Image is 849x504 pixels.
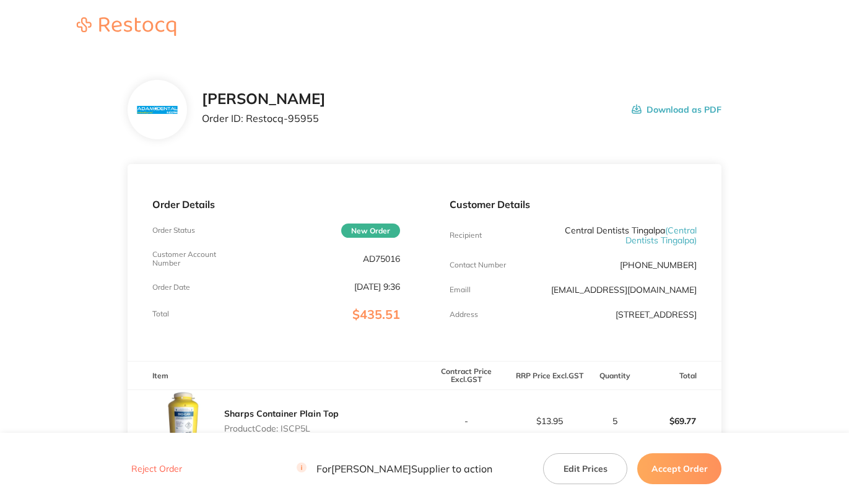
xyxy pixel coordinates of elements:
[638,361,721,390] th: Total
[637,453,721,484] button: Accept Order
[354,282,400,292] p: [DATE] 9:36
[352,306,400,322] span: $435.51
[297,463,492,474] p: For [PERSON_NAME] Supplier to action
[450,199,697,210] p: Customer Details
[128,463,186,474] button: Reject Order
[128,361,425,390] th: Item
[363,254,400,264] p: AD75016
[152,199,400,210] p: Order Details
[450,285,471,294] p: Emaill
[625,225,697,246] span: ( Central Dentists Tingalpa )
[616,310,697,319] p: [STREET_ADDRESS]
[543,453,627,484] button: Edit Prices
[591,416,638,426] p: 5
[639,406,721,436] p: $69.77
[532,225,697,245] p: Central Dentists Tingalpa
[152,310,169,318] p: Total
[152,390,214,452] img: N2wwMmE2aA
[64,17,188,38] a: Restocq logo
[508,361,591,390] th: RRP Price Excl. GST
[551,284,697,295] a: [EMAIL_ADDRESS][DOMAIN_NAME]
[591,361,638,390] th: Quantity
[152,283,190,292] p: Order Date
[64,17,188,36] img: Restocq logo
[202,113,326,124] p: Order ID: Restocq- 95955
[202,90,326,108] h2: [PERSON_NAME]
[632,90,721,129] button: Download as PDF
[425,361,508,390] th: Contract Price Excl. GST
[152,226,195,235] p: Order Status
[425,416,507,426] p: -
[450,310,478,319] p: Address
[137,106,177,114] img: N3hiYW42Mg
[152,250,235,267] p: Customer Account Number
[224,424,339,433] p: Product Code: ISCP5L
[341,224,400,238] span: New Order
[508,416,590,426] p: $13.95
[620,260,697,270] p: [PHONE_NUMBER]
[450,261,506,269] p: Contact Number
[224,408,339,419] a: Sharps Container Plain Top
[450,231,482,240] p: Recipient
